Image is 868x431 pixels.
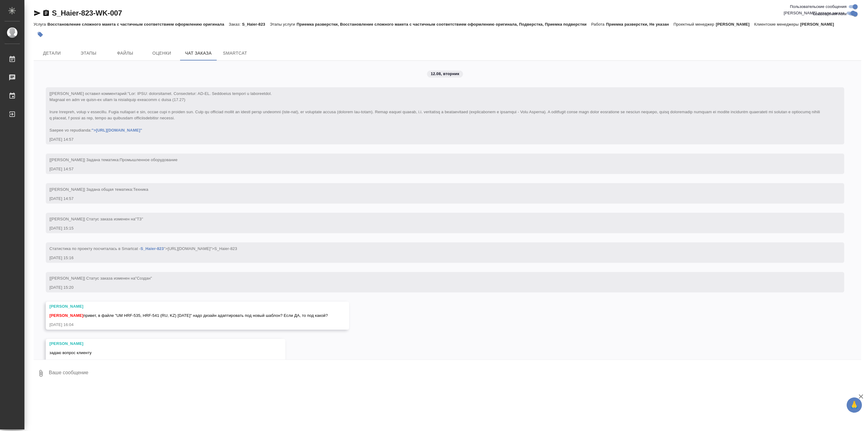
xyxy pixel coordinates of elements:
[184,49,213,57] span: Чат заказа
[813,11,847,17] span: Оповещения-логи
[49,91,821,132] span: [[PERSON_NAME] оставил комментарий:
[34,9,41,17] button: Скопировать ссылку для ЯМессенджера
[49,166,823,172] div: [DATE] 14:57
[606,22,674,27] p: Приемка разверстки, Не указан
[297,22,591,27] p: Приемка разверстки, Восстановление сложного макета с частичным соответствием оформлению оригинала...
[849,399,859,411] span: 🙏
[49,303,328,310] div: [PERSON_NAME]
[74,49,103,57] span: Этапы
[49,341,264,347] div: [PERSON_NAME]
[110,49,140,57] span: Файлы
[49,276,152,281] span: [[PERSON_NAME]] Статус заказа изменен на
[49,322,328,328] div: [DATE] 16:04
[49,225,823,231] div: [DATE] 15:15
[49,136,823,143] div: [DATE] 14:57
[120,158,178,162] span: Промышленное оборудование
[49,217,143,221] span: [[PERSON_NAME]] Статус заказа изменен на
[49,313,83,318] span: [PERSON_NAME]
[135,217,143,221] span: "ТЗ"
[49,187,148,192] span: [[PERSON_NAME]] Задана общая тематика:
[92,128,142,132] a: ">[URL][DOMAIN_NAME]"
[37,49,67,57] span: Детали
[800,22,839,27] p: [PERSON_NAME]
[49,313,328,318] span: привет, в файле "UM HRF-535, HRF-541 (RU, KZ) [DATE]" надо дизайн адаптировать под новый шаблон? ...
[49,350,92,355] span: задаю вопрос клиенту
[847,397,862,413] button: 🙏
[49,255,823,261] div: [DATE] 15:16
[716,22,754,27] p: [PERSON_NAME]
[140,246,164,251] a: S_Haier-823
[49,91,821,132] span: "Lor: IPSU: dolorsitamet. Consectetur: AD-EL. Seddoeius tempori u laboreetdol. Magnaal en adm ve ...
[147,49,176,57] span: Оценки
[52,9,122,17] a: S_Haier-823-WK-007
[674,22,716,27] p: Проектный менеджер
[49,158,178,162] span: [[PERSON_NAME]] Задана тематика:
[49,196,823,202] div: [DATE] 14:57
[49,246,237,251] span: Cтатистика по проекту посчиталась в Smartcat - ">[URL][DOMAIN_NAME]">S_Haier-823
[229,22,242,27] p: Заказ:
[34,28,47,41] button: Добавить тэг
[34,22,47,27] p: Услуга
[135,276,152,281] span: "Создан"
[754,22,800,27] p: Клиентские менеджеры
[42,9,50,17] button: Скопировать ссылку
[220,49,250,57] span: SmartCat
[242,22,270,27] p: S_Haier-823
[49,359,264,365] div: [DATE] 16:06
[790,4,847,10] span: Пользовательские сообщения
[49,284,823,291] div: [DATE] 15:20
[591,22,606,27] p: Работа
[133,187,148,192] span: Техника
[270,22,297,27] p: Этапы услуги
[431,71,459,77] p: 12.08, вторник
[47,22,229,27] p: Восстановление сложного макета с частичным соответствием оформлению оригинала
[784,10,844,16] span: [PERSON_NAME] детали заказа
